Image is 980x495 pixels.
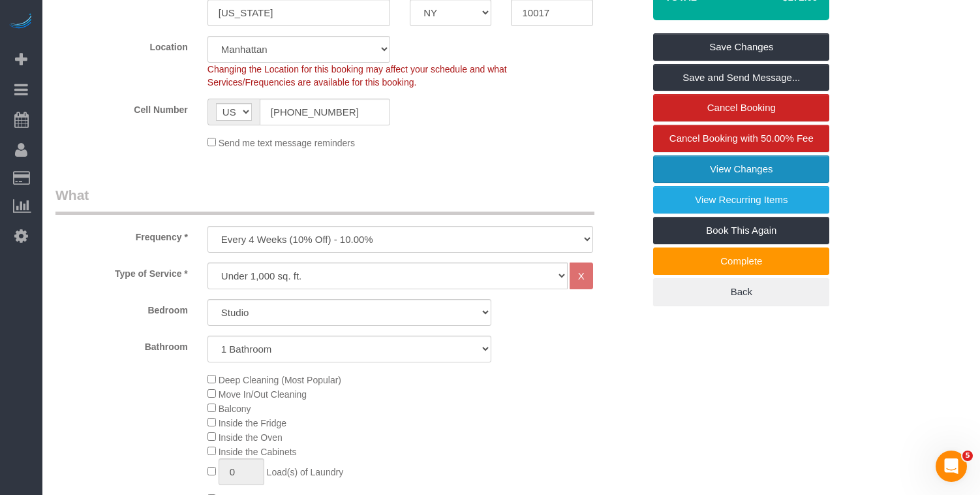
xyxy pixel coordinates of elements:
a: Cancel Booking [653,94,829,121]
iframe: Intercom live chat [936,451,967,482]
span: 5 [962,451,973,461]
span: Cancel Booking with 50.00% Fee [669,133,814,144]
legend: What [55,185,594,215]
label: Type of Service * [46,263,198,280]
a: Back [653,278,829,306]
label: Frequency * [46,226,198,244]
a: Complete [653,248,829,275]
a: Save and Send Message... [653,64,829,91]
span: Move In/Out Cleaning [219,389,307,400]
span: Send me text message reminders [219,138,355,148]
a: Cancel Booking with 50.00% Fee [653,125,829,152]
input: Cell Number [260,99,390,125]
a: Save Changes [653,33,829,61]
label: Bathroom [46,336,198,353]
span: Balcony [219,404,251,414]
a: View Changes [653,155,829,183]
label: Bedroom [46,299,198,317]
span: Inside the Cabinets [219,447,297,457]
span: Changing the Location for this booking may affect your schedule and what Services/Frequencies are... [207,64,507,88]
span: Inside the Fridge [219,418,286,428]
a: Book This Again [653,217,829,244]
span: Deep Cleaning (Most Popular) [219,375,341,385]
span: Inside the Oven [219,432,283,443]
label: Location [46,36,198,54]
a: View Recurring Items [653,186,829,214]
img: Automaid Logo [8,13,34,31]
label: Cell Number [46,99,198,116]
span: Load(s) of Laundry [267,467,344,477]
